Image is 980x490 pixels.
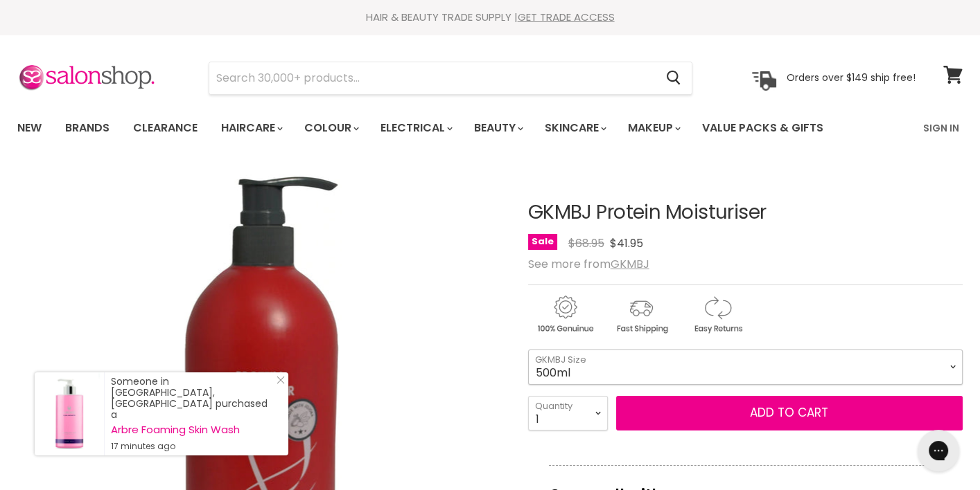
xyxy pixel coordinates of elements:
[681,293,754,336] img: returns.gif
[568,235,604,251] span: $68.95
[294,114,367,143] a: Colour
[692,114,834,143] a: Value Packs & Gifts
[618,114,689,143] a: Makeup
[611,256,649,272] a: GKMBJ
[528,256,649,272] span: See more from
[534,114,615,143] a: Skincare
[7,108,875,148] ul: Main menu
[55,114,120,143] a: Brands
[655,62,692,94] button: Search
[35,372,104,455] a: Visit product page
[911,425,966,476] iframe: Gorgias live chat messenger
[528,202,963,224] h1: GKMBJ Protein Moisturiser
[123,114,208,143] a: Clearance
[464,114,532,143] a: Beauty
[111,376,274,452] div: Someone in [GEOGRAPHIC_DATA], [GEOGRAPHIC_DATA] purchased a
[604,293,678,336] img: shipping.gif
[209,62,692,95] form: Product
[528,293,602,336] img: genuine.gif
[610,235,643,251] span: $41.95
[111,424,274,435] a: Arbre Foaming Skin Wash
[528,396,608,430] select: Quantity
[211,114,291,143] a: Haircare
[528,234,557,250] span: Sale
[209,62,655,94] input: Search
[518,10,615,24] a: GET TRADE ACCESS
[370,114,461,143] a: Electrical
[111,441,274,452] small: 17 minutes ago
[277,376,285,384] svg: Close Icon
[271,376,285,390] a: Close Notification
[616,396,963,430] button: Add to cart
[915,114,968,143] a: Sign In
[7,114,52,143] a: New
[787,71,916,84] p: Orders over $149 ship free!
